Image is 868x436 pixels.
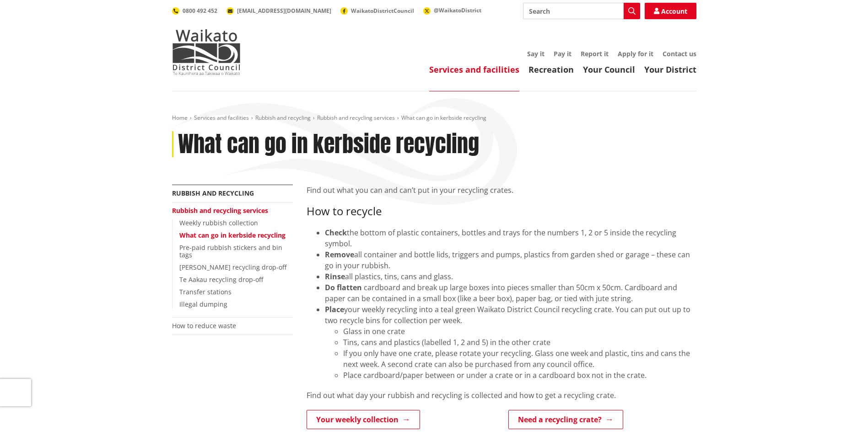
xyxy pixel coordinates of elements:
[644,64,696,75] a: Your District
[429,64,519,75] a: Services and facilities
[325,271,345,282] strong: Rinse
[325,227,696,249] div: the bottom of plastic containers, bottles and trays for the numbers 1, 2 or 5 inside the recyclin...
[307,205,696,218] h3: How to recycle
[325,228,347,238] strong: Check
[351,7,414,15] span: WaikatoDistrictCouncil
[179,287,232,296] a: Transfer stations
[172,7,217,15] a: 0800 492 452
[583,64,635,75] a: Your Council
[172,114,696,122] nav: breadcrumb
[179,263,286,271] a: [PERSON_NAME] recycling drop-off
[255,114,311,122] a: Rubbish and recycling
[325,250,354,260] strong: Remove
[307,410,420,429] a: Your weekly collection
[528,64,574,75] a: Recreation
[527,49,545,58] a: Say it
[343,348,696,370] li: If you only have one crate, please rotate your recycling. Glass one week and plastic, tins and ca...
[325,282,677,303] span: cardboard and break up large boxes into pieces smaller than 50cm x 50cm. Cardboard and paper can ...
[178,131,479,158] h1: What can go in kerbside recycling
[179,243,282,260] a: Pre-paid rubbish stickers and bin tags
[179,300,227,308] a: Illegal dumping
[581,49,609,58] a: Report it
[179,275,263,284] a: Te Aakau recycling drop-off
[340,7,414,15] a: WaikatoDistrictCouncil
[307,390,696,401] p: Find out what day your rubbish and recycling is collected and how to get a recycling crate.
[179,231,286,239] a: What can go in kerbside recycling
[325,304,344,314] strong: Place
[523,3,640,19] input: Search input
[317,114,395,122] a: Rubbish and recycling services
[434,6,481,14] span: @WaikatoDistrict
[237,7,331,15] span: [EMAIL_ADDRESS][DOMAIN_NAME]
[183,7,217,15] span: 0800 492 452
[401,114,486,122] span: What can go in kerbside recycling
[179,218,258,227] a: Weekly rubbish collection
[172,29,241,75] img: Waikato District Council - Te Kaunihera aa Takiwaa o Waikato
[172,189,254,197] a: Rubbish and recycling
[325,282,362,292] strong: Do flatten
[325,304,696,381] li: your weekly recycling into a teal green Waikato District Council recycling crate. You can put out...
[645,3,696,19] a: Account
[508,410,623,429] a: Need a recycling crate?
[325,249,696,271] div: all container and bottle lids, triggers and pumps, plastics from garden shed or garage – these ca...
[663,49,696,58] a: Contact us
[618,49,653,58] a: Apply for it
[325,271,696,282] div: all plastics, tins, cans and glass.
[172,114,188,122] a: Home
[172,321,236,330] a: How to reduce waste
[423,6,481,14] a: @WaikatoDistrict
[343,326,696,337] li: Glass in one crate
[172,206,268,215] a: Rubbish and recycling services
[554,49,571,58] a: Pay it
[194,114,249,122] a: Services and facilities
[226,7,331,15] a: [EMAIL_ADDRESS][DOMAIN_NAME]
[343,337,696,348] li: Tins, cans and plastics (labelled 1, 2 and 5) in the other crate
[307,185,696,196] p: Find out what you can and can’t put in your recycling crates.
[343,370,696,381] li: Place cardboard/paper between or under a crate or in a cardboard box not in the crate.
